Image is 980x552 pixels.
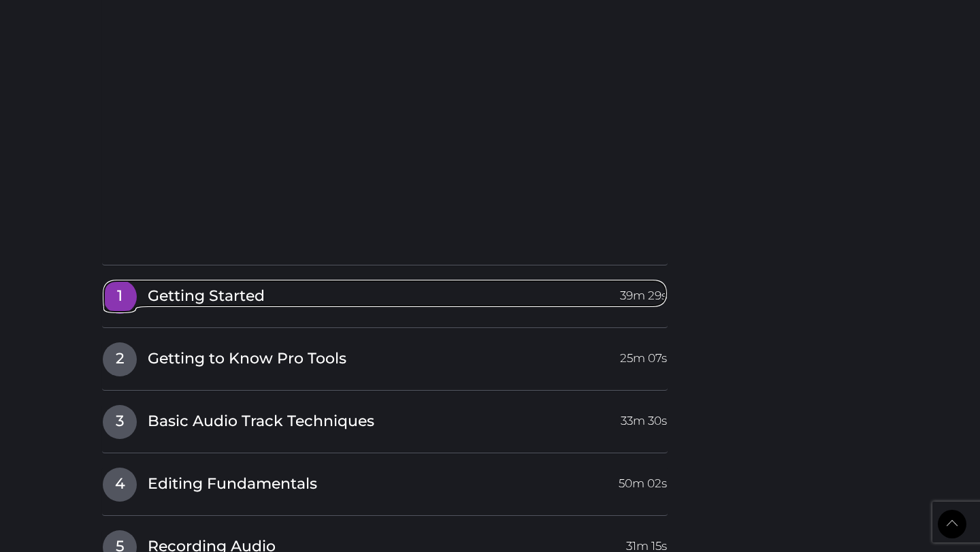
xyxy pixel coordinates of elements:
[103,405,137,439] span: 3
[148,411,374,432] span: Basic Audio Track Techniques
[103,280,137,314] span: 1
[148,474,317,495] span: Editing Fundamentals
[103,468,137,502] span: 4
[620,342,667,367] span: 25m 07s
[102,404,668,433] a: 3Basic Audio Track Techniques33m 30s
[102,342,668,370] a: 2Getting to Know Pro Tools25m 07s
[620,280,667,304] span: 39m 29s
[102,279,668,308] a: 1Getting Started39m 29s
[103,342,137,376] span: 2
[621,405,667,429] span: 33m 30s
[938,510,966,538] a: Back to Top
[148,348,346,370] span: Getting to Know Pro Tools
[619,468,667,492] span: 50m 02s
[102,467,668,496] a: 4Editing Fundamentals50m 02s
[148,286,265,307] span: Getting Started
